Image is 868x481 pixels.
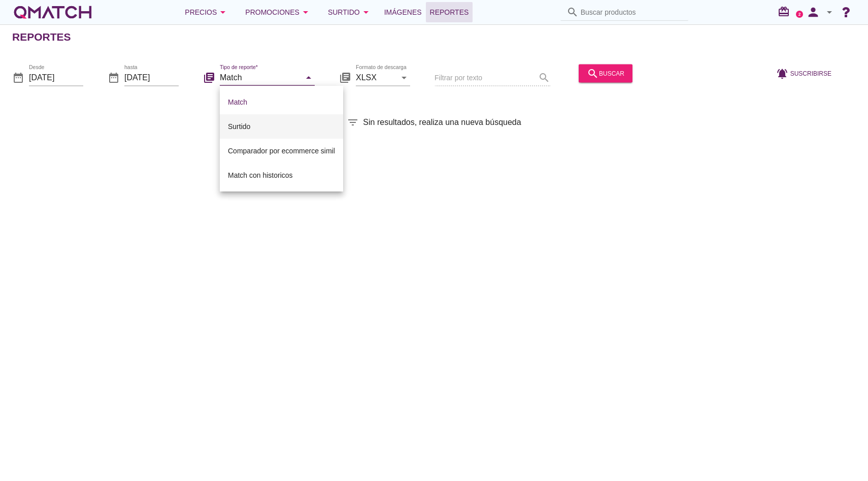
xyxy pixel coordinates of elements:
i: person [803,5,823,19]
i: notifications_active [776,67,790,79]
i: arrow_drop_down [299,6,312,18]
input: Tipo de reporte* [220,69,301,85]
i: arrow_drop_down [823,6,836,18]
button: Promociones [237,2,320,22]
i: filter_list [347,116,359,129]
i: search [566,6,579,18]
span: Reportes [430,6,469,18]
a: Reportes [426,2,473,22]
div: buscar [587,67,624,79]
div: Precios [185,6,229,18]
i: library_books [203,71,215,83]
span: Imágenes [384,6,422,18]
div: Promociones [245,6,312,18]
i: library_books [339,71,351,83]
i: search [587,67,599,79]
h2: Reportes [12,29,71,45]
i: arrow_drop_down [398,71,410,83]
button: buscar [579,64,632,82]
div: Match [228,96,335,108]
input: hasta [124,69,179,85]
i: arrow_drop_down [303,71,315,83]
i: arrow_drop_down [217,6,229,18]
span: Sin resultados, realiza una nueva búsqueda [363,116,521,129]
div: Comparador por ecommerce simil [228,145,335,157]
a: 2 [796,11,803,18]
input: Desde [29,69,83,85]
text: 2 [798,12,801,16]
button: Surtido [320,2,380,22]
button: Suscribirse [768,64,840,82]
button: Precios [177,2,237,22]
div: Match con historicos [228,169,335,181]
div: Surtido [328,6,372,18]
i: date_range [108,71,120,83]
a: white-qmatch-logo [12,2,93,22]
i: redeem [778,6,794,18]
i: arrow_drop_down [360,6,372,18]
i: date_range [12,71,24,83]
input: Buscar productos [581,4,682,20]
div: Surtido [228,120,335,133]
a: Imágenes [380,2,426,22]
span: Suscribirse [790,69,831,78]
input: Formato de descarga [356,69,396,85]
